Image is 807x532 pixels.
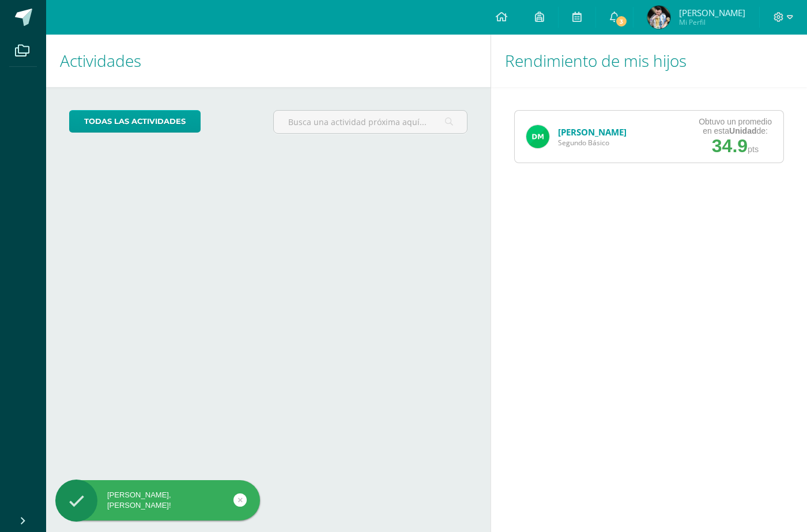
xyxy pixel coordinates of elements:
[712,135,748,156] span: 34.9
[69,110,201,133] a: todas las Actividades
[679,7,745,18] span: [PERSON_NAME]
[526,125,549,148] img: b3d70c92c4d2864fe779351c5aa011f9.png
[614,15,627,28] span: 3
[679,17,745,27] span: Mi Perfil
[274,111,467,133] input: Busca una actividad próxima aquí...
[748,145,759,154] span: pts
[60,35,477,87] h1: Actividades
[699,117,772,135] div: Obtuvo un promedio en esta de:
[505,35,793,87] h1: Rendimiento de mis hijos
[558,138,627,148] span: Segundo Básico
[647,6,670,29] img: afaf31fb24b47a4519f6e7e13dac0acf.png
[55,490,260,511] div: [PERSON_NAME], [PERSON_NAME]!
[558,126,627,138] a: [PERSON_NAME]
[729,126,756,135] strong: Unidad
